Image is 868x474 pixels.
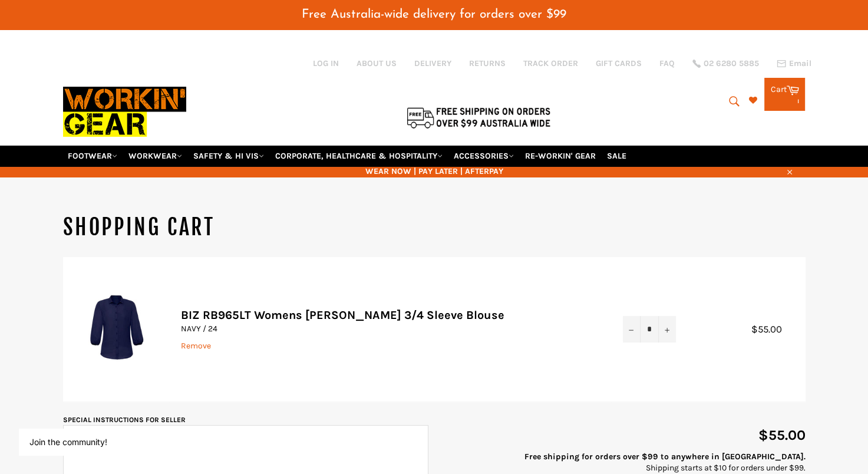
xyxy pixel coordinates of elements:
a: DELIVERY [414,58,451,69]
a: SAFETY & HI VIS [189,146,269,166]
span: Email [789,60,811,68]
button: Join the community! [29,437,107,447]
a: FAQ [659,58,675,69]
a: ACCESSORIES [449,146,519,166]
a: WORKWEAR [124,146,187,166]
span: $55.00 [758,427,806,443]
img: Workin Gear leaders in Workwear, Safety Boots, PPE, Uniforms. Australia's No.1 in Workwear [63,78,186,145]
button: Increase item quantity by one [658,316,676,343]
a: Cart 1 [764,78,805,111]
a: FOOTWEAR [63,146,122,166]
p: Shipping starts at $10 for orders under $99. [440,451,806,474]
p: NAVY / 24 [181,323,599,334]
a: RE-WORKIN' GEAR [520,146,600,166]
a: ABOUT US [357,58,397,69]
img: Flat $9.95 shipping Australia wide [405,105,552,130]
a: 02 6280 5885 [692,60,759,68]
a: Email [777,59,811,68]
label: Special instructions for seller [63,416,186,424]
a: Remove [181,341,211,351]
a: BIZ RB965LT Womens [PERSON_NAME] 3/4 Sleeve Blouse [181,308,504,322]
span: $55.00 [751,324,794,335]
strong: Free shipping for orders over $99 to anywhere in [GEOGRAPHIC_DATA]. [524,452,806,462]
span: WEAR NOW | PAY LATER | AFTERPAY [63,166,806,177]
h1: Shopping Cart [63,213,806,242]
a: SALE [602,146,631,166]
a: GIFT CARDS [596,58,642,69]
a: RETURNS [469,58,506,69]
button: Reduce item quantity by one [623,316,641,343]
span: Free Australia-wide delivery for orders over $99 [302,8,566,21]
span: 02 6280 5885 [704,60,759,68]
img: BIZ RB965LT Womens Lucy 3/4 Sleeve Blouse - NAVY / 24 [81,275,151,381]
a: Log in [313,58,339,68]
span: 1 [796,96,799,106]
a: TRACK ORDER [523,58,578,69]
a: CORPORATE, HEALTHCARE & HOSPITALITY [270,146,447,166]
